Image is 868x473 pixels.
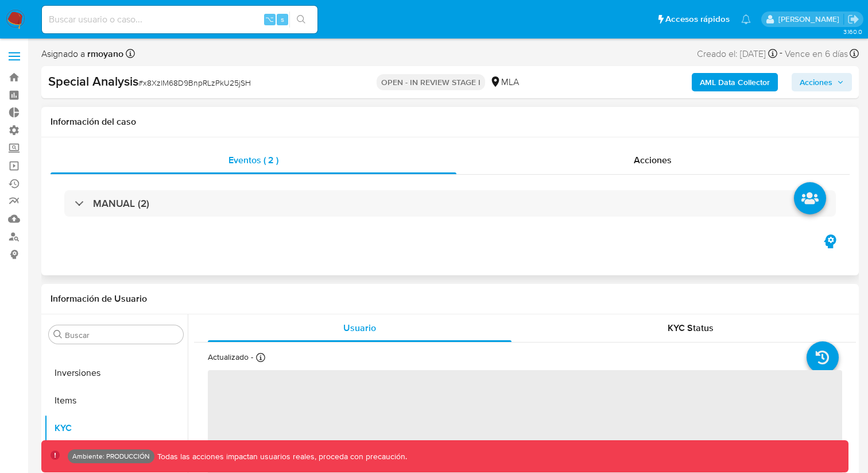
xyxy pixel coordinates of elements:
[44,359,188,387] button: Inversiones
[665,13,730,25] span: Accesos rápidos
[154,451,407,462] p: Todas las acciones impactan usuarios reales, proceda con precaución.
[72,454,150,459] p: Ambiente: PRODUCCIÓN
[228,153,278,167] span: Eventos ( 2 )
[634,153,672,167] span: Acciones
[44,414,188,442] button: KYC
[41,48,123,60] span: Asignado a
[778,14,843,25] p: rodrigo.moyano@mercadolibre.com
[697,46,777,61] div: Creado el: [DATE]
[343,321,376,334] span: Usuario
[490,76,519,89] div: MLA
[85,47,123,60] b: rmoyano
[51,293,147,305] h1: Información de Usuario
[208,352,253,363] p: Actualizado -
[700,73,770,91] b: AML Data Collector
[741,14,751,24] a: Notificaciones
[93,197,149,210] h3: MANUAL (2)
[668,321,714,334] span: KYC Status
[65,330,179,340] input: Buscar
[792,73,852,91] button: Acciones
[281,14,284,25] span: s
[64,190,836,217] div: MANUAL (2)
[780,46,782,61] span: -
[53,330,63,339] button: Buscar
[51,116,850,128] h1: Información del caso
[265,14,274,25] span: ⌥
[800,73,832,91] span: Acciones
[42,12,317,27] input: Buscar usuario o caso...
[138,77,251,89] span: # x8XzlM68D9BnpRLzPkU25jSH
[48,72,138,90] b: Special Analysis
[785,48,848,60] span: Vence en 6 días
[692,73,778,91] button: AML Data Collector
[289,11,313,28] button: search-icon
[377,74,485,90] p: OPEN - IN REVIEW STAGE I
[44,387,188,414] button: Items
[847,13,859,25] a: Salir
